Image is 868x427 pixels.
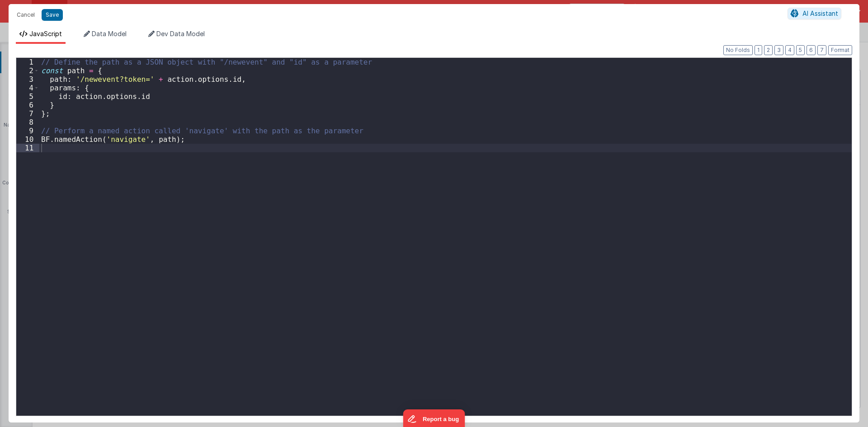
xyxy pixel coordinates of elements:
[16,144,39,152] div: 11
[16,101,39,109] div: 6
[764,45,773,55] button: 2
[817,45,826,55] button: 7
[29,30,62,38] span: JavaScript
[828,45,852,55] button: Format
[796,45,805,55] button: 5
[16,84,39,92] div: 4
[807,45,816,55] button: 6
[12,9,39,21] button: Cancel
[788,8,841,19] button: AI Assistant
[42,9,63,21] button: Save
[755,45,762,55] button: 1
[16,127,39,135] div: 9
[802,9,838,17] span: AI Assistant
[785,45,794,55] button: 4
[16,75,39,84] div: 3
[92,30,127,38] span: Data Model
[723,45,753,55] button: No Folds
[16,135,39,144] div: 10
[16,92,39,101] div: 5
[156,30,205,38] span: Dev Data Model
[16,118,39,127] div: 8
[774,45,783,55] button: 3
[16,66,39,75] div: 2
[16,58,39,66] div: 1
[16,109,39,118] div: 7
